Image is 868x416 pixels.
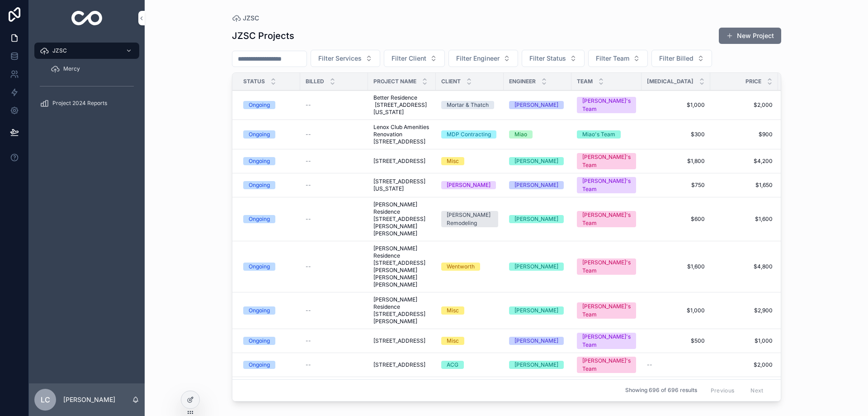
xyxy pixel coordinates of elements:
div: Miao [514,130,527,139]
div: [PERSON_NAME] [447,181,491,189]
div: Misc [447,306,459,315]
h1: JZSC Projects [232,29,294,42]
span: [STREET_ADDRESS] [373,361,425,368]
span: Filter Status [529,54,566,63]
div: Ongoing [249,157,270,165]
span: JZSC [52,47,67,54]
span: Project 2024 Reports [52,100,107,107]
a: $1,000 [716,337,773,344]
div: Ongoing [249,130,270,139]
span: [PERSON_NAME] Residence [STREET_ADDRESS][PERSON_NAME][PERSON_NAME] [373,201,430,237]
a: $2,900 [716,307,773,314]
button: Select Button [588,50,648,67]
span: [PERSON_NAME] Residence [STREET_ADDRESS][PERSON_NAME][PERSON_NAME][PERSON_NAME] [373,245,430,288]
a: -- [647,361,705,368]
div: [PERSON_NAME] [514,361,558,369]
a: [PERSON_NAME]'s Team [577,97,636,113]
a: Ongoing [243,263,295,271]
div: Ongoing [249,215,270,223]
a: [PERSON_NAME] [509,101,566,109]
div: Misc [447,337,459,345]
a: Ongoing [243,215,295,223]
div: Ongoing [249,101,270,109]
div: Ongoing [249,306,270,315]
div: [PERSON_NAME]'s Team [582,177,631,193]
div: [PERSON_NAME] [514,215,558,223]
div: [PERSON_NAME] [514,181,558,189]
span: [STREET_ADDRESS] [373,158,425,165]
span: -- [306,131,311,138]
button: New Project [719,28,781,44]
span: Filter Engineer [456,54,500,63]
span: -- [647,361,652,368]
a: Ongoing [243,306,295,315]
div: ACG [447,361,458,369]
span: $500 [647,337,705,344]
div: scrollable content [29,36,145,123]
div: [PERSON_NAME]'s Team [582,211,631,227]
a: [PERSON_NAME] Residence [STREET_ADDRESS][PERSON_NAME] [373,296,430,325]
span: -- [306,361,311,368]
div: Ongoing [249,337,270,345]
div: [PERSON_NAME]'s Team [582,357,631,373]
a: [STREET_ADDRESS] [373,337,430,344]
span: [MEDICAL_DATA] [647,78,693,85]
a: $600 [647,215,705,223]
span: $1,000 [647,101,705,109]
div: Ongoing [249,181,270,189]
a: Miao's Team [577,130,636,139]
a: Ongoing [243,361,295,369]
div: [PERSON_NAME]'s Team [582,153,631,169]
a: Ongoing [243,181,295,189]
div: Mortar & Thatch [447,101,489,109]
a: JZSC [232,14,259,23]
a: $1,600 [716,215,773,223]
span: -- [306,263,311,270]
a: [PERSON_NAME] [509,337,566,345]
a: $1,000 [647,307,705,314]
span: $4,800 [716,263,773,270]
a: Mortar & Thatch [441,101,498,109]
a: [PERSON_NAME]'s Team [577,302,636,319]
button: Select Button [448,50,518,67]
a: Mercy [45,61,139,77]
a: -- [306,158,363,165]
div: Miao's Team [582,130,615,139]
span: Mercy [63,65,80,72]
span: Showing 696 of 696 results [625,387,697,394]
a: Misc [441,157,498,165]
span: Filter Client [392,54,426,63]
a: [STREET_ADDRESS] [373,158,430,165]
a: -- [306,361,363,368]
p: [PERSON_NAME] [63,395,115,404]
span: [STREET_ADDRESS][US_STATE] [373,178,430,192]
a: Project 2024 Reports [34,95,139,111]
a: [PERSON_NAME] [509,306,566,315]
a: $1,800 [647,158,705,165]
span: -- [306,307,311,314]
a: Ongoing [243,157,295,165]
a: $2,000 [716,101,773,109]
span: Project Name [373,78,416,85]
div: [PERSON_NAME]'s Team [582,258,631,275]
a: [PERSON_NAME]'s Team [577,177,636,193]
a: [PERSON_NAME]'s Team [577,258,636,275]
a: -- [306,131,363,138]
span: LC [41,394,50,405]
span: $900 [716,131,773,138]
span: $1,650 [716,182,773,189]
span: Better Residence [STREET_ADDRESS][US_STATE] [373,94,430,116]
a: Ongoing [243,337,295,345]
div: [PERSON_NAME]'s Team [582,97,631,113]
a: [PERSON_NAME] [441,181,498,189]
div: [PERSON_NAME]'s Team [582,302,631,319]
div: [PERSON_NAME] [514,337,558,345]
a: JZSC [34,43,139,59]
a: [PERSON_NAME] [509,263,566,271]
span: Billed [306,78,324,85]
